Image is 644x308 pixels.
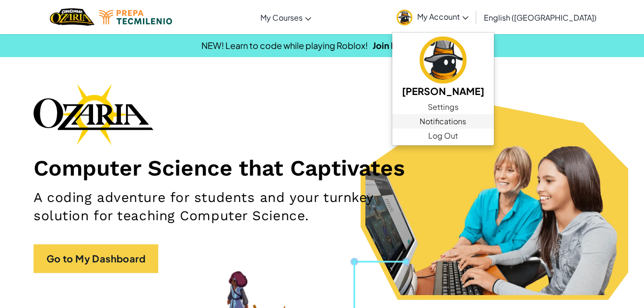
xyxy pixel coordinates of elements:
[34,154,610,181] h1: Computer Science that Captivates
[392,2,473,32] a: My Account
[479,4,601,30] a: English ([GEOGRAPHIC_DATA])
[34,83,153,145] img: Ozaria branding logo
[201,40,368,51] span: NEW! Learn to code while playing Roblox!
[50,7,94,27] a: Ozaria by CodeCombat logo
[34,189,420,225] h2: A coding adventure for students and your turnkey solution for teaching Computer Science.
[392,100,494,114] a: Settings
[392,129,494,143] a: Log Out
[420,36,467,83] img: avatar
[420,116,466,127] span: Notifications
[34,244,158,273] a: Go to My Dashboard
[50,7,94,27] img: Home
[99,10,172,24] img: Tecmilenio logo
[373,40,443,51] a: Join Beta Waitlist
[417,12,468,22] span: My Account
[397,10,412,25] img: avatar
[260,12,303,23] span: My Courses
[392,114,494,129] a: Notifications
[402,83,484,98] h5: [PERSON_NAME]
[392,35,494,100] a: [PERSON_NAME]
[484,12,597,23] span: English ([GEOGRAPHIC_DATA])
[256,4,316,30] a: My Courses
